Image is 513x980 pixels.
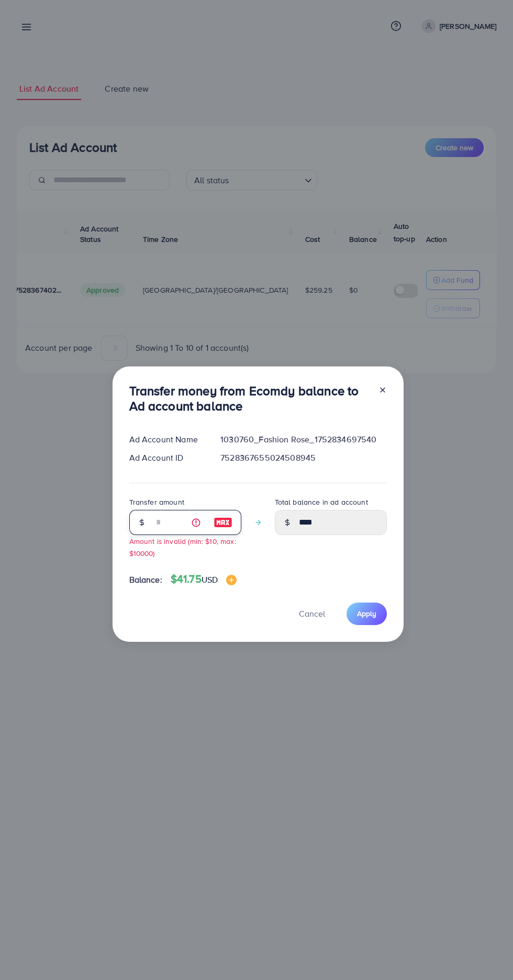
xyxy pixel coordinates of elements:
span: USD [202,574,218,585]
div: 1030760_Fashion Rose_1752834697540 [212,433,395,446]
h3: Transfer money from Ecomdy balance to Ad account balance [129,383,370,414]
span: Balance: [129,574,162,586]
button: Apply [347,603,387,625]
span: Apply [357,608,376,619]
label: Transfer amount [129,497,184,507]
button: Cancel [286,603,338,625]
div: Ad Account ID [121,452,213,464]
span: Cancel [299,608,325,619]
div: 7528367655024508945 [212,452,395,464]
div: Ad Account Name [121,433,213,446]
img: image [214,516,232,529]
iframe: Chat [469,933,505,972]
small: Amount is invalid (min: $10, max: $10000) [129,536,236,558]
label: Total balance in ad account [275,497,368,507]
img: image [226,575,237,585]
h4: $41.75 [171,573,237,586]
